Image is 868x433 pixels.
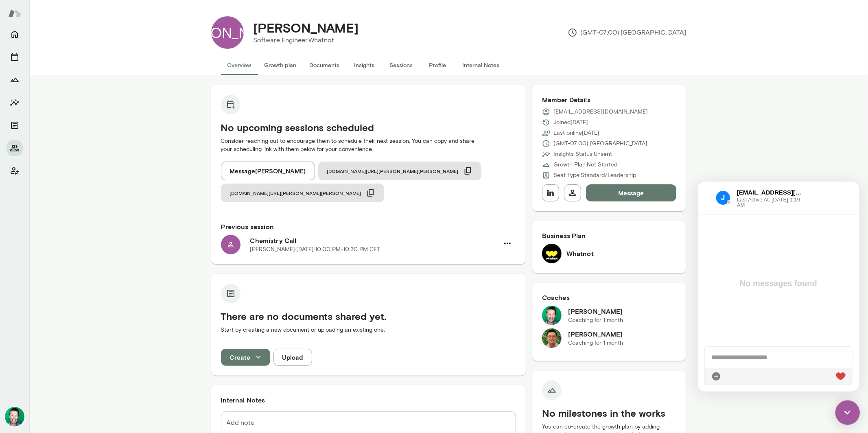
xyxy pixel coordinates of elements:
button: [DOMAIN_NAME][URL][PERSON_NAME][PERSON_NAME] [221,184,384,202]
p: [EMAIL_ADDRESS][DOMAIN_NAME] [553,108,648,116]
span: Last Active At: [DATE] 1:19 AM [39,15,107,26]
p: Coaching for 1 month [568,316,623,324]
img: heart [138,191,148,199]
p: Coaching for 1 month [568,339,623,347]
p: Consider reaching out to encourage them to schedule their next session. You can copy and share yo... [221,137,516,153]
p: Software Engineer, Whatnot [254,35,359,45]
button: Sessions [383,55,420,75]
span: [DOMAIN_NAME][URL][PERSON_NAME][PERSON_NAME] [230,190,361,196]
button: Sessions [7,49,23,65]
p: [PERSON_NAME] · [DATE] · 10:00 PM-10:30 PM CET [250,245,380,254]
img: Brian Lawrence [542,306,562,325]
button: Client app [7,163,23,179]
p: (GMT-07:00) [GEOGRAPHIC_DATA] [568,28,687,37]
div: Live Reaction [138,190,148,200]
button: Message [586,184,677,201]
button: Documents [303,55,346,75]
button: Insights [346,55,383,75]
button: [DOMAIN_NAME][URL][PERSON_NAME][PERSON_NAME] [318,162,481,180]
p: Growth Plan: Not Started [553,161,617,169]
h6: Previous session [221,222,516,232]
p: (GMT-07:00) [GEOGRAPHIC_DATA] [553,140,647,148]
h6: Whatnot [566,249,594,258]
button: Upload [273,349,312,366]
h6: Business Plan [542,231,677,241]
button: Growth Plan [7,72,23,88]
img: data:image/png;base64,iVBORw0KGgoAAAANSUhEUgAAAMgAAADICAYAAACtWK6eAAAKDUlEQVR4AeycWcxcYxjHn5n5rE1... [18,9,33,24]
button: Home [7,26,23,42]
button: Members [7,140,23,156]
h6: Coaches [542,293,677,302]
img: Brandon Chinn [542,328,562,348]
button: Insights [7,94,23,111]
h5: No upcoming sessions scheduled [221,121,516,134]
h6: Internal Notes [221,395,516,405]
button: Create [221,349,270,366]
span: [DOMAIN_NAME][URL][PERSON_NAME][PERSON_NAME] [327,168,459,174]
button: Growth plan [258,55,303,75]
div: [PERSON_NAME] [211,16,244,49]
h5: There are no documents shared yet. [221,310,516,323]
div: Attach [13,190,23,200]
h6: [PERSON_NAME] [568,306,623,316]
img: Mento [8,5,21,21]
button: Profile [420,55,456,75]
p: Start by creating a new document or uploading an existing one. [221,326,516,334]
img: Brian Lawrence [5,407,24,426]
h5: No milestones in the works [542,407,677,420]
p: Insights Status: Unsent [553,150,612,158]
h6: Member Details [542,95,677,105]
h4: [PERSON_NAME] [254,20,359,35]
button: Overview [221,55,258,75]
button: Message[PERSON_NAME] [221,162,315,180]
button: Documents [7,117,23,133]
h6: Chemistry Call [250,236,499,245]
p: Joined [DATE] [553,118,588,127]
h6: [PERSON_NAME] [568,329,623,339]
button: Internal Notes [456,55,506,75]
p: Last online [DATE] [553,129,599,137]
h6: [EMAIL_ADDRESS][DOMAIN_NAME] [39,7,107,15]
p: Seat Type: Standard/Leadership [553,171,636,179]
